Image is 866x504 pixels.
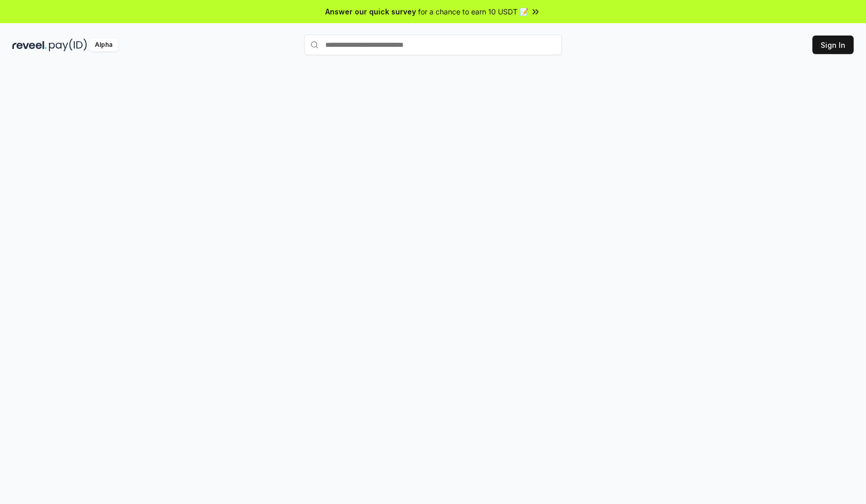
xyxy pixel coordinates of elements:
[89,39,118,51] div: Alpha
[49,39,87,51] img: pay_id
[418,6,528,17] span: for a chance to earn 10 USDT 📝
[12,39,47,51] img: reveel_dark
[812,36,854,54] button: Sign In
[325,6,416,17] span: Answer our quick survey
